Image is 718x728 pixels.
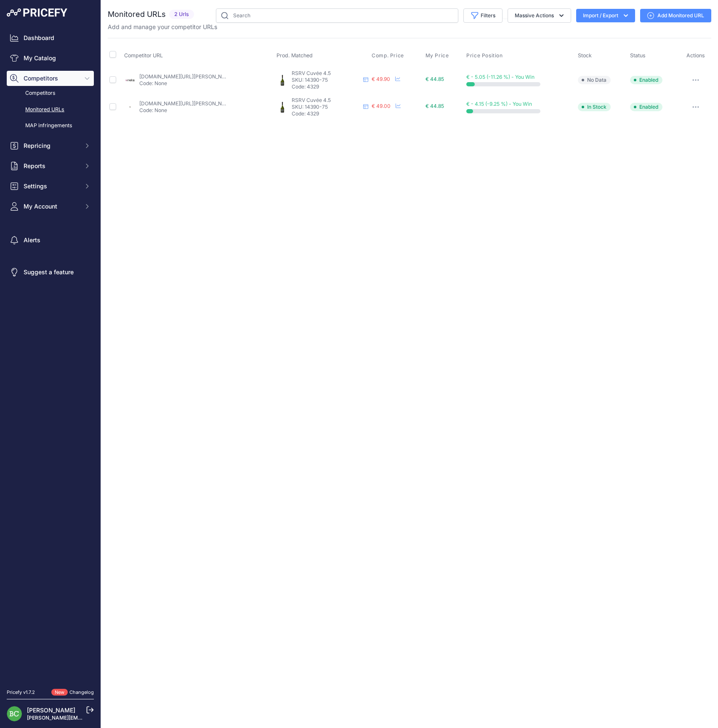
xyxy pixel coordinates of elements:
[108,23,217,31] p: Add and manage your competitor URLs
[108,8,166,20] h2: Monitored URLs
[124,52,163,59] span: Competitor URL
[292,97,331,103] span: RSRV Cuvée 4.5
[7,118,94,133] a: MAP infringements
[24,162,79,170] span: Reports
[508,8,571,23] button: Massive Actions
[578,52,592,59] span: Stock
[466,52,504,59] button: Price Position
[7,51,94,66] a: My Catalog
[27,715,198,721] a: [PERSON_NAME][EMAIL_ADDRESS][DOMAIN_NAME][PERSON_NAME]
[372,103,391,109] span: € 49.00
[24,142,79,150] span: Repricing
[292,70,331,76] span: RSRV Cuvée 4.5
[372,76,390,82] span: € 49.90
[7,138,94,153] button: Repricing
[7,233,94,248] a: Alerts
[292,83,360,90] p: Code: 4329
[466,74,535,80] span: € - 5.05 (-11.26 %) - You Win
[7,8,67,17] img: Pricefy Logo
[7,86,94,101] a: Competitors
[7,179,94,194] button: Settings
[425,76,444,82] span: € 44.85
[7,689,35,696] div: Pricefy v1.7.2
[139,80,227,87] p: Code: None
[372,52,406,59] button: Comp. Price
[463,8,503,23] button: Filters
[69,689,94,695] a: Changelog
[425,52,449,59] span: My Price
[7,30,94,679] nav: Sidebar
[578,76,611,84] span: No Data
[578,103,611,111] span: In Stock
[292,110,360,117] p: Code: 4329
[7,265,94,280] a: Suggest a feature
[630,103,662,111] span: Enabled
[466,52,503,59] span: Price Position
[630,76,662,84] span: Enabled
[7,71,94,86] button: Competitors
[139,107,227,114] p: Code: None
[292,77,360,83] p: SKU: 14390-75
[686,52,705,59] span: Actions
[216,8,458,23] input: Search
[466,101,532,107] span: € - 4.15 (-9.25 %) - You Win
[51,689,68,696] span: New
[24,74,79,83] span: Competitors
[139,100,234,107] a: [DOMAIN_NAME][URL][PERSON_NAME]
[277,52,313,59] span: Prod. Matched
[7,158,94,174] button: Reports
[576,9,635,22] button: Import / Export
[372,52,404,59] span: Comp. Price
[425,103,444,109] span: € 44.85
[640,9,711,22] a: Add Monitored URL
[7,102,94,117] a: Monitored URLs
[24,182,79,190] span: Settings
[7,30,94,45] a: Dashboard
[169,10,194,19] span: 2 Urls
[425,52,451,59] button: My Price
[630,52,646,59] span: Status
[292,104,360,110] p: SKU: 14390-75
[139,73,234,80] a: [DOMAIN_NAME][URL][PERSON_NAME]
[24,202,79,211] span: My Account
[7,199,94,214] button: My Account
[27,707,75,714] a: [PERSON_NAME]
